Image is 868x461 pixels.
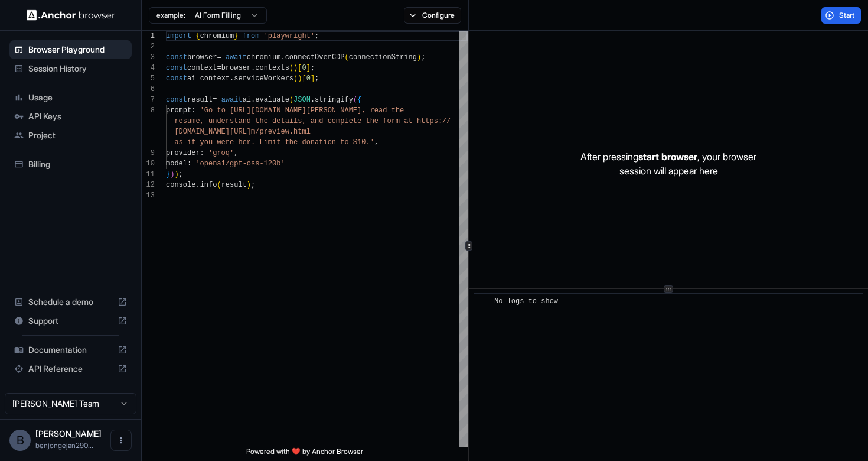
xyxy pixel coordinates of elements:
span: ) [247,181,251,189]
span: : [191,106,195,115]
div: Browser Playground [9,40,132,59]
span: const [166,74,187,83]
span: , [234,149,238,157]
span: [DOMAIN_NAME][URL] [174,128,251,136]
div: 10 [142,158,155,169]
span: chromium [247,53,281,61]
span: JSON [293,96,311,104]
span: ) [293,64,298,72]
span: benjongejan2903@gmail.com [35,441,93,450]
span: Browser Playground [28,44,127,56]
span: Start [839,11,856,20]
button: Configure [404,7,461,24]
span: ) [174,170,178,178]
span: const [166,96,187,104]
span: } [234,32,238,40]
span: ( [289,96,293,104]
div: 7 [142,95,155,105]
span: : [200,149,204,157]
span: browser [187,53,217,61]
span: [ [298,64,302,72]
span: ) [298,74,302,83]
span: 0 [306,74,311,83]
span: ; [251,181,255,189]
span: . [280,53,285,61]
span: ai [243,96,251,104]
span: } [166,170,170,178]
div: 8 [142,105,155,116]
span: API Reference [28,363,113,375]
div: Billing [9,155,132,174]
p: After pressing , your browser session will appear here [580,150,756,178]
span: context [200,74,230,83]
span: ; [315,32,319,40]
span: . [251,96,255,104]
button: Open menu [110,430,132,451]
span: ​ [479,296,485,307]
span: Usage [28,92,127,103]
span: await [221,96,243,104]
span: resume, understand the details, and complete the f [174,117,387,125]
span: ] [311,74,315,83]
div: Usage [9,88,132,107]
span: . [230,74,234,83]
div: 1 [142,31,155,41]
span: m/preview.html [251,128,311,136]
span: const [166,64,187,72]
div: API Keys [9,107,132,126]
div: 6 [142,84,155,95]
span: prompt [166,106,191,115]
div: 11 [142,169,155,180]
span: ; [315,74,319,83]
img: Anchor Logo [27,9,115,21]
span: [ [302,74,306,83]
span: { [195,32,200,40]
div: 4 [142,63,155,73]
span: . [251,64,255,72]
span: 'groq' [208,149,234,157]
span: Billing [28,158,127,170]
span: Project [28,129,127,141]
div: 5 [142,73,155,84]
span: chromium [200,32,234,40]
span: ) [170,170,174,178]
span: ( [353,96,357,104]
div: 9 [142,148,155,158]
span: model [166,160,187,168]
span: ( [217,181,221,189]
div: API Reference [9,359,132,378]
span: result [221,181,247,189]
span: 'playwright' [264,32,315,40]
div: Support [9,311,132,330]
span: Ben Jongejan [35,428,102,439]
span: ad the [378,106,404,115]
span: ) [417,53,421,61]
span: Support [28,315,113,327]
span: browser [221,64,251,72]
span: from [243,32,260,40]
span: provider [166,149,200,157]
span: start browser [638,151,697,163]
span: ; [311,64,315,72]
div: Schedule a demo [9,293,132,311]
span: . [311,96,315,104]
span: example: [156,11,185,20]
span: Schedule a demo [28,296,113,308]
span: connectOverCDP [285,53,345,61]
span: ai [187,74,195,83]
span: serviceWorkers [234,74,293,83]
span: No logs to show [494,297,558,306]
span: ( [289,64,293,72]
span: ( [293,74,298,83]
div: 13 [142,190,155,201]
span: Documentation [28,344,113,356]
div: B [9,430,31,451]
span: result [187,96,213,104]
div: 3 [142,52,155,63]
span: ; [179,170,183,178]
span: Session History [28,63,127,74]
div: 2 [142,41,155,52]
span: orm at https:// [387,117,451,125]
span: 'openai/gpt-oss-120b' [195,160,285,168]
span: connectionString [349,53,417,61]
